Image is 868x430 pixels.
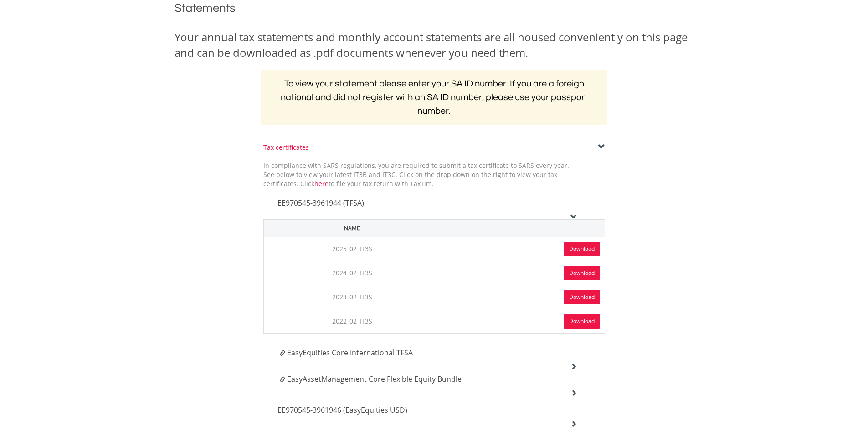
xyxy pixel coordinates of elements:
th: Name [263,219,441,237]
a: here [314,179,329,188]
td: 2025_02_IT3S [263,237,441,261]
span: EE970545-3961944 (TFSA) [277,198,364,208]
span: EasyAssetManagement Core Flexible Equity Bundle [287,374,462,384]
div: Tax certificates [263,143,605,152]
a: Download [564,242,600,256]
span: Statements [175,2,236,14]
td: 2023_02_IT3S [263,285,441,309]
span: EE970545-3961946 (EasyEquities USD) [277,405,407,415]
td: 2022_02_IT3S [263,309,441,333]
a: Download [564,314,600,329]
span: Click to file your tax return with TaxTim. [300,179,434,188]
div: Your annual tax statements and monthly account statements are all housed conveniently on this pag... [175,30,694,61]
a: Download [564,290,600,304]
span: In compliance with SARS regulations, you are required to submit a tax certificate to SARS every y... [263,161,569,188]
td: 2024_02_IT3S [263,261,441,285]
a: Download [564,266,600,280]
span: EasyEquities Core International TFSA [287,348,413,358]
h2: To view your statement please enter your SA ID number. If you are a foreign national and did not ... [261,70,607,125]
